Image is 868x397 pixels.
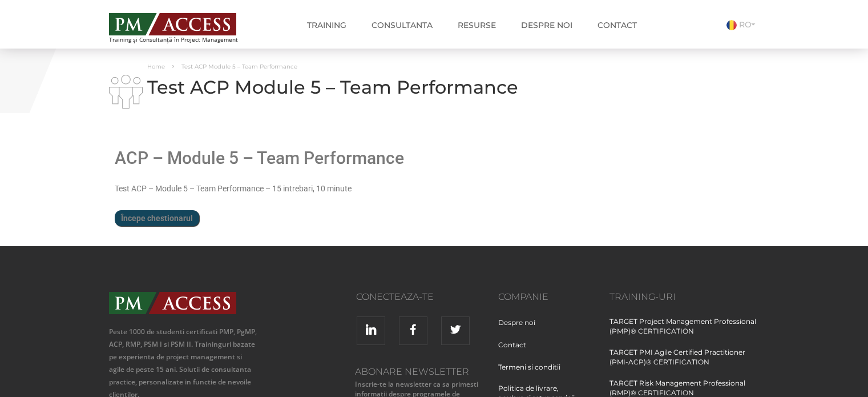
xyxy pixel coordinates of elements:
img: i-02.png [109,75,143,109]
a: Resurse [449,14,504,37]
a: Training și Consultanță în Project Management [109,10,259,43]
img: PMAccess [109,292,236,314]
h3: Training-uri [609,292,760,302]
a: TARGET Project Management Professional (PMP)® CERTIFICATION [609,316,760,347]
img: Romana [726,20,737,30]
a: Despre noi [512,14,581,37]
span: Training și Consultanță în Project Management [109,37,259,43]
h2: ACP – Module 5 – Team Performance [115,149,531,167]
input: Începe chestionarul [115,210,199,226]
h3: Abonare Newsletter [352,367,481,377]
a: Despre noi [498,318,544,339]
img: PM ACCESS - Echipa traineri si consultanti certificati PMP: Narciss Popescu, Mihai Olaru, Monica ... [109,13,236,35]
h3: Companie [498,292,592,302]
a: Home [147,63,165,70]
a: Consultanta [363,14,441,37]
a: Contact [589,14,645,37]
a: RO [726,19,760,30]
p: Test ACP – Module 5 – Team Performance – 15 intrebari, 10 minute [115,182,531,196]
h1: Test ACP Module 5 – Team Performance [109,77,537,97]
a: TARGET PMI Agile Certified Practitioner (PMI-ACP)® CERTIFICATION [609,347,760,378]
a: Termeni si conditii [498,362,569,383]
span: Test ACP Module 5 – Team Performance [181,63,297,70]
h3: Conecteaza-te [276,292,434,302]
a: Training [298,14,355,37]
a: Contact [498,340,535,361]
